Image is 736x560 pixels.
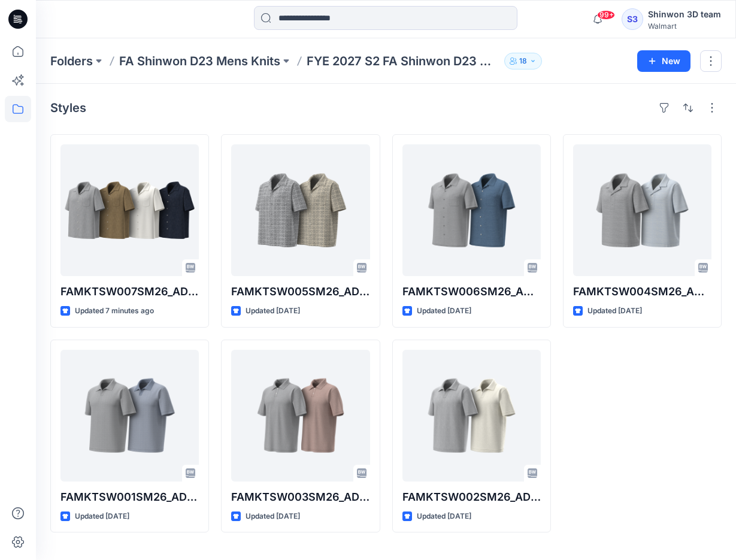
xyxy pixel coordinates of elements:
[60,489,199,505] p: FAMKTSW001SM26_ADM_Houndtooth Jacquard [PERSON_NAME] Polo
[307,53,499,69] p: FYE 2027 S2 FA Shinwon D23 MENS KNITS
[622,8,643,30] div: S3
[231,350,369,482] a: FAMKTSW003SM26_ADM_SS Lienen Polo
[119,53,280,69] a: FA Shinwon D23 Mens Knits
[231,489,369,505] p: FAMKTSW003SM26_ADM_SS Lienen Polo
[75,510,129,523] p: Updated [DATE]
[75,305,154,317] p: Updated 7 minutes ago
[60,144,199,276] a: FAMKTSW007SM26_ADM_Double Jacquard Camp Shirt
[417,305,471,317] p: Updated [DATE]
[402,144,541,276] a: FAMKTSW006SM26_ADM_Hawthorne Shirt
[417,510,471,523] p: Updated [DATE]
[519,55,527,68] p: 18
[60,350,199,482] a: FAMKTSW001SM26_ADM_Houndtooth Jacquard Johnny Collar Polo
[597,10,615,20] span: 99+
[50,101,86,115] h4: Styles
[231,283,369,300] p: FAMKTSW005SM26_ADM_Cam Jacquard Resort Shirt
[402,283,541,300] p: FAMKTSW006SM26_ADM_Hawthorne Shirt
[573,283,711,300] p: FAMKTSW004SM26_ADM_ Flat Back Rib Polo Shirt
[648,22,721,31] div: Walmart
[60,283,199,300] p: FAMKTSW007SM26_ADM_Double Jacquard Camp Shirt
[504,53,542,69] button: 18
[402,489,541,505] p: FAMKTSW002SM26_ADM_Johnny Collar Textured Polo
[50,53,93,69] a: Folders
[246,510,300,523] p: Updated [DATE]
[648,7,721,22] div: Shinwon 3D team
[637,50,690,72] button: New
[402,350,541,482] a: FAMKTSW002SM26_ADM_Johnny Collar Textured Polo
[573,144,711,276] a: FAMKTSW004SM26_ADM_ Flat Back Rib Polo Shirt
[246,305,300,317] p: Updated [DATE]
[587,305,642,317] p: Updated [DATE]
[231,144,369,276] a: FAMKTSW005SM26_ADM_Cam Jacquard Resort Shirt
